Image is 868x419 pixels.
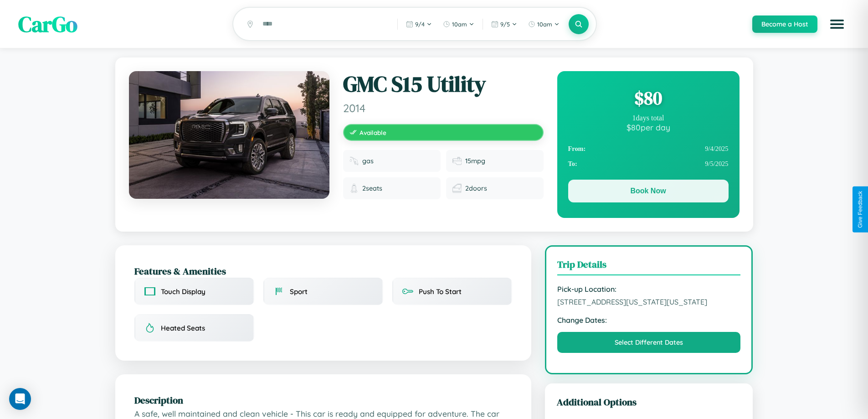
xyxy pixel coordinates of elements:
[568,122,729,132] div: $ 80 per day
[557,258,741,275] h3: Trip Details
[401,17,437,31] button: 9/4
[349,156,359,166] img: Fuel type
[568,114,729,122] div: 1 days total
[129,71,329,199] img: GMC S15 Utility 2014
[568,180,729,202] button: Book Now
[18,9,77,39] span: CarGo
[452,156,462,166] img: Fuel efficiency
[452,184,462,193] img: Doors
[465,157,485,165] span: 15 mpg
[557,395,741,409] h3: Additional Options
[343,71,544,98] h1: GMC S15 Utility
[568,156,729,171] div: 9 / 5 / 2025
[568,141,729,156] div: 9 / 4 / 2025
[362,184,382,192] span: 2 seats
[415,21,425,28] span: 9 / 4
[438,17,479,31] button: 10am
[557,316,741,325] strong: Change Dates:
[568,86,729,110] div: $ 80
[752,16,817,33] button: Become a Host
[161,287,205,296] span: Touch Display
[290,287,308,296] span: Sport
[500,21,510,28] span: 9 / 5
[857,191,863,228] div: Give Feedback
[349,184,359,193] img: Seats
[487,17,522,31] button: 9/5
[557,332,741,353] button: Select Different Dates
[465,184,487,192] span: 2 doors
[343,101,544,115] span: 2014
[419,287,462,296] span: Push To Start
[568,160,577,168] strong: To:
[537,21,552,28] span: 10am
[362,157,374,165] span: gas
[360,129,386,136] span: Available
[524,17,564,31] button: 10am
[161,324,205,332] span: Heated Seats
[9,388,31,410] div: Open Intercom Messenger
[557,297,741,306] span: [STREET_ADDRESS][US_STATE][US_STATE]
[824,11,850,37] button: Open menu
[568,145,586,153] strong: From:
[134,264,512,278] h2: Features & Amenities
[557,285,741,294] strong: Pick-up Location:
[452,21,467,28] span: 10am
[134,393,512,407] h2: Description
